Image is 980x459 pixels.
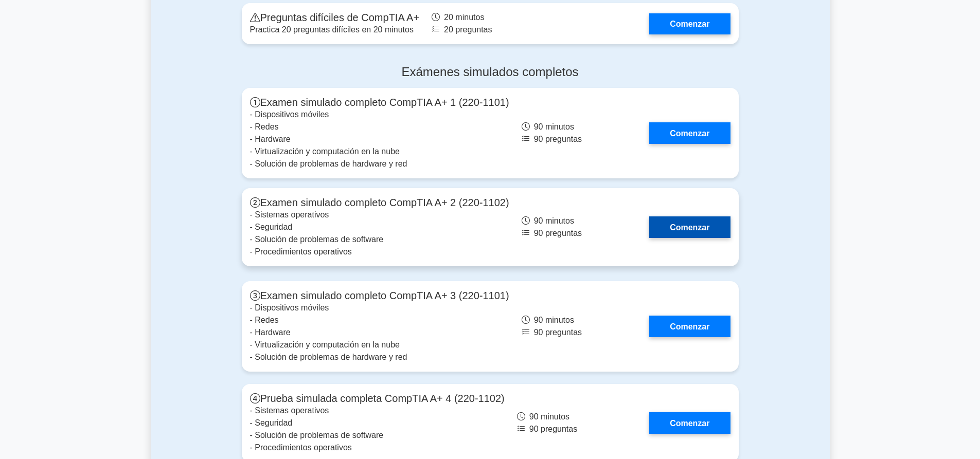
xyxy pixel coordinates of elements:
[649,316,730,337] a: Comenzar
[401,65,578,79] font: Exámenes simulados completos
[649,122,730,143] a: Comenzar
[649,412,730,433] a: Comenzar
[649,13,730,34] a: Comenzar
[649,216,730,237] a: Comenzar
